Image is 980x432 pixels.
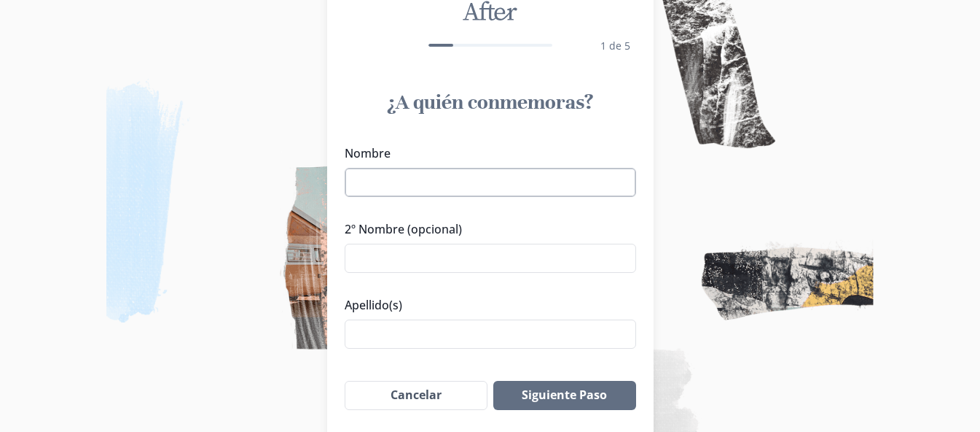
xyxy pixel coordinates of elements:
[345,220,627,238] label: 2º Nombre (opcional)
[345,296,627,314] label: Apellido(s)
[493,381,635,410] button: Siguiente Paso
[345,381,488,410] button: Cancelar
[345,89,636,115] h1: ¿A quién conmemoras?
[600,39,630,53] span: 1 de 5
[345,144,627,162] label: Nombre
